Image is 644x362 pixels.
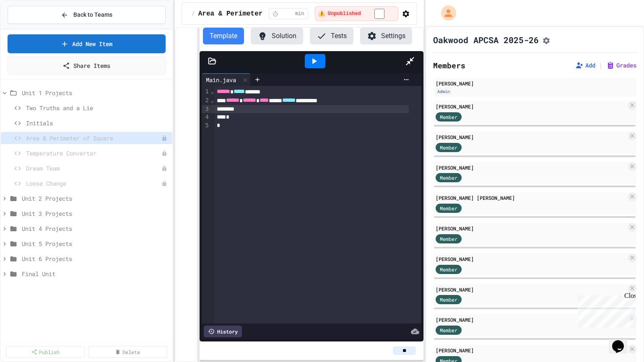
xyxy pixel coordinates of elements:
[606,61,636,70] button: Grades
[204,326,242,337] div: History
[202,73,251,86] div: Main.java
[436,316,626,323] div: [PERSON_NAME]
[161,150,167,156] div: Unpublished
[440,174,457,181] span: Member
[22,194,169,203] span: Unit 2 Projects
[440,113,457,121] span: Member
[6,346,85,358] a: Publish
[88,346,167,358] a: Delete
[22,224,169,233] span: Unit 4 Projects
[436,88,452,95] div: Admin
[198,9,303,19] span: Area & Perimeter of Square
[574,292,636,328] iframe: chat widget
[73,10,112,19] span: Back to Teams
[440,204,457,212] span: Member
[161,135,167,141] div: Unpublished
[433,34,539,46] h1: Oakwood APCSA 2025-26
[436,194,626,202] div: [PERSON_NAME] [PERSON_NAME]
[161,181,167,186] div: Unpublished
[22,269,169,278] span: Final Unit
[609,328,636,354] iframe: chat widget
[436,80,634,87] div: [PERSON_NAME]
[8,6,166,24] button: Back to Teams
[210,97,214,103] span: Fold line
[26,103,169,112] span: Two Truths and a Lie
[440,266,457,273] span: Member
[26,149,161,158] span: Temperature Converter
[436,346,626,354] div: [PERSON_NAME]
[432,3,458,23] div: My Account
[202,88,210,96] div: 1
[22,88,169,97] span: Unit 1 Projects
[202,105,210,114] div: 3
[295,10,304,17] span: min
[440,326,457,334] span: Member
[22,239,169,248] span: Unit 5 Projects
[436,133,626,141] div: [PERSON_NAME]
[360,28,412,44] button: Settings
[440,296,457,303] span: Member
[599,60,603,70] span: |
[26,179,161,188] span: Loose Change
[3,3,58,53] div: Chat with us now!Close
[575,61,595,70] button: Add
[436,255,626,263] div: [PERSON_NAME]
[433,59,465,71] h2: Members
[202,75,240,84] div: Main.java
[314,6,398,21] div: ⚠️ Students cannot see this content! Click the toggle to publish it and make it visible to your c...
[202,122,210,130] div: 5
[210,88,214,95] span: Fold line
[436,164,626,171] div: [PERSON_NAME]
[202,96,210,105] div: 2
[318,10,361,17] span: ⚠️ Unpublished
[542,35,551,45] button: Assignment Settings
[192,10,195,17] span: /
[436,225,626,232] div: [PERSON_NAME]
[364,9,395,19] input: publish toggle
[8,57,166,75] a: Share Items
[26,164,161,173] span: Dream Team
[22,209,169,218] span: Unit 3 Projects
[251,28,303,44] button: Solution
[440,235,457,243] span: Member
[310,28,353,44] button: Tests
[8,34,166,53] a: Add New Item
[202,113,210,122] div: 4
[436,286,626,293] div: [PERSON_NAME]
[440,144,457,151] span: Member
[161,165,167,171] div: Unpublished
[436,103,626,110] div: [PERSON_NAME]
[22,254,169,263] span: Unit 6 Projects
[26,119,169,127] span: Initials
[26,134,161,142] span: Area & Perimeter of Square
[203,28,244,44] button: Template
